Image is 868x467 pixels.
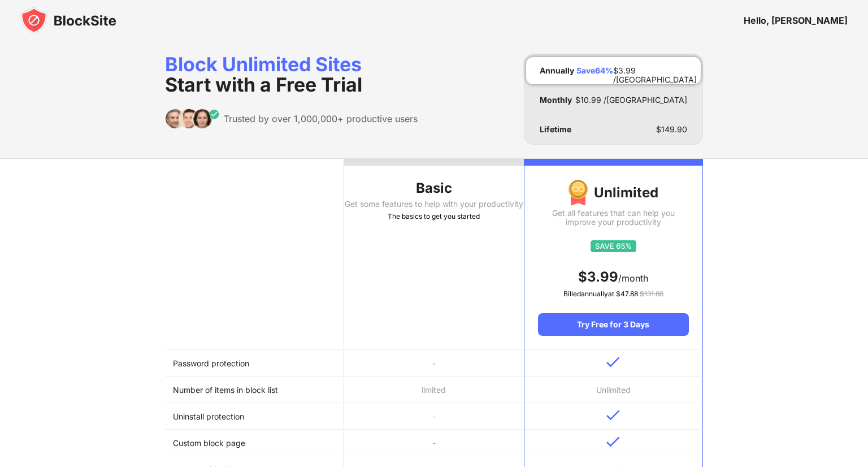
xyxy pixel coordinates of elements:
img: trusted-by.svg [165,109,220,129]
div: Get all features that can help you improve your productivity [538,209,689,227]
span: $ 3.99 [578,269,618,285]
span: $ 131.88 [640,289,663,298]
div: Trusted by over 1,000,000+ productive users [224,113,418,124]
div: Block Unlimited Sites [165,54,418,95]
img: v-blue.svg [606,357,620,367]
td: - [344,430,523,456]
div: Hello, [PERSON_NAME] [744,15,848,26]
div: The basics to get you started [344,211,523,222]
div: Try Free for 3 Days [538,313,689,336]
div: $ 149.90 [656,125,687,134]
span: Start with a Free Trial [165,73,362,96]
img: v-blue.svg [606,410,620,421]
div: /month [538,268,689,286]
img: img-premium-medal [568,179,588,206]
div: Billed annually at $ 47.88 [538,288,689,300]
td: limited [344,377,523,403]
div: $ 10.99 /[GEOGRAPHIC_DATA] [575,96,687,105]
td: Unlimited [524,377,703,403]
td: Password protection [165,350,344,377]
div: Basic [344,179,523,197]
img: save65.svg [591,240,636,252]
td: - [344,403,523,430]
img: blocksite-icon-black.svg [20,7,116,34]
div: Lifetime [540,125,571,134]
div: $ 3.99 /[GEOGRAPHIC_DATA] [613,66,697,75]
div: Monthly [540,96,572,105]
div: Get some features to help with your productivity [344,200,523,209]
img: v-blue.svg [606,436,620,447]
td: Custom block page [165,430,344,456]
div: Annually [540,66,574,75]
div: Unlimited [538,179,689,206]
td: Number of items in block list [165,377,344,403]
div: Save 64 % [576,66,613,75]
td: Uninstall protection [165,403,344,430]
td: - [344,350,523,377]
